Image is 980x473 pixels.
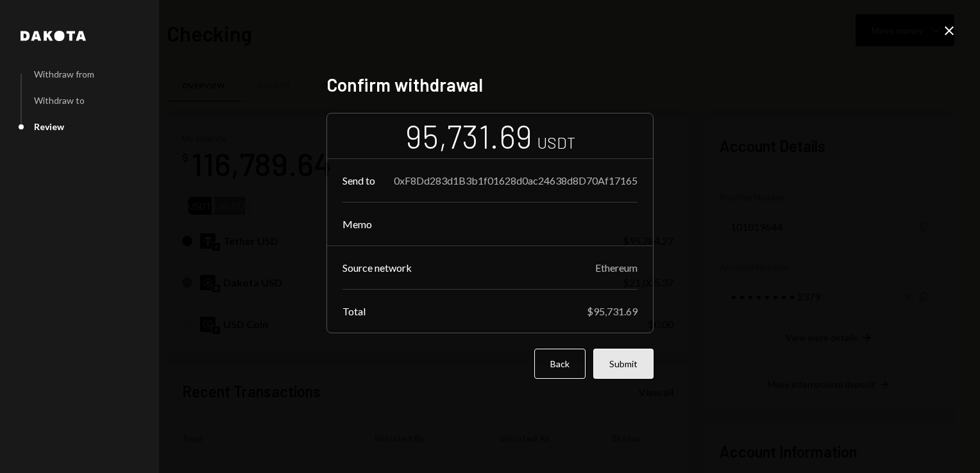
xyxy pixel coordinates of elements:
div: Memo [342,218,372,230]
div: Send to [342,174,375,187]
div: 0xF8Dd283d1B3b1f01628d0ac24638d8D70Af17165 [394,174,638,187]
div: $95,731.69 [587,305,638,317]
div: Total [342,305,366,317]
h2: Confirm withdrawal [326,72,654,97]
div: Review [34,121,64,132]
button: Submit [593,349,654,379]
div: Source network [342,261,412,274]
div: 95,731.69 [405,116,532,156]
div: Ethereum [595,261,638,274]
div: Withdraw from [34,69,94,79]
div: USDT [537,132,575,153]
button: Back [534,349,586,379]
div: Withdraw to [34,95,85,106]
